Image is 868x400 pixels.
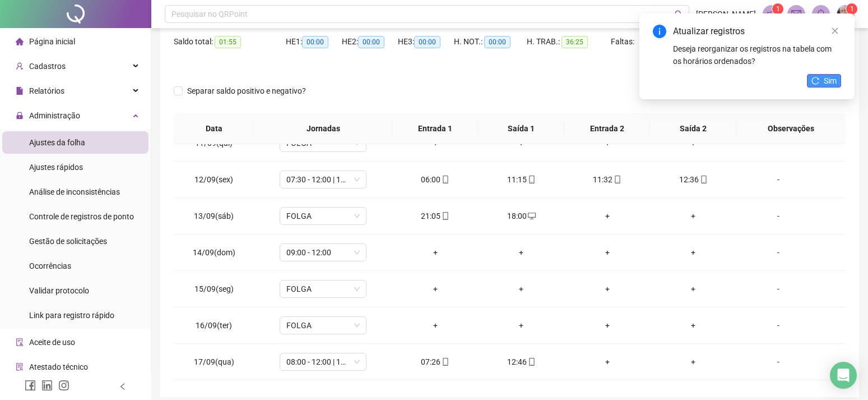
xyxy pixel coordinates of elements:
[401,210,469,222] div: 21:05
[29,163,83,172] span: Ajustes rápidos
[561,36,588,48] span: 36:25
[573,173,641,186] div: 11:32
[573,246,641,259] div: +
[16,112,24,119] span: lock
[830,362,857,389] div: Open Intercom Messenger
[745,246,811,259] div: -
[29,138,85,147] span: Ajustes da folha
[791,9,801,19] span: mail
[488,210,555,222] div: 18:00
[659,356,727,368] div: +
[837,6,854,22] img: 41088
[29,212,134,221] span: Controle de registros de ponto
[286,208,360,224] span: FOLGA
[196,321,232,330] span: 16/09(ter)
[488,283,555,295] div: +
[119,383,127,390] span: left
[816,9,826,19] span: bell
[401,246,469,259] div: +
[527,176,536,183] span: mobile
[16,87,24,95] span: file
[659,246,727,259] div: +
[573,210,641,222] div: +
[58,380,69,391] span: instagram
[254,113,392,144] th: Jornadas
[29,62,66,71] span: Cadastros
[573,319,641,332] div: +
[29,237,107,246] span: Gestão de solicitações
[573,283,641,295] div: +
[194,284,234,293] span: 15/09(seg)
[488,246,555,259] div: +
[302,36,328,48] span: 00:00
[29,37,75,46] span: Página inicial
[850,5,854,13] span: 1
[699,176,708,183] span: mobile
[659,283,727,295] div: +
[736,113,846,144] th: Observações
[675,10,683,19] span: search
[745,319,811,332] div: -
[488,319,555,332] div: +
[286,244,360,261] span: 09:00 - 12:00
[16,38,24,45] span: home
[29,338,75,347] span: Aceite de uso
[659,319,727,332] div: +
[183,85,310,97] span: Separar saldo positivo e negativo?
[745,173,811,186] div: -
[745,122,837,135] span: Observações
[831,27,839,35] span: close
[454,35,527,48] div: H. NOT.:
[29,362,88,371] span: Atestado técnico
[16,62,24,70] span: user-add
[745,356,811,368] div: -
[29,311,114,320] span: Link para registro rápido
[286,353,360,370] span: 08:00 - 12:00 | 12:15 - 13:15
[488,173,555,186] div: 11:15
[194,357,234,366] span: 17/09(qua)
[564,113,650,144] th: Entrada 2
[440,176,449,183] span: mobile
[174,113,254,144] th: Data
[527,358,536,366] span: mobile
[401,356,469,368] div: 07:26
[414,36,440,48] span: 00:00
[358,36,384,48] span: 00:00
[41,380,53,391] span: linkedin
[488,356,555,368] div: 12:46
[193,248,235,257] span: 14/09(dom)
[29,111,80,120] span: Administração
[807,74,841,88] button: Sim
[673,43,841,67] div: Deseja reorganizar os registros na tabela com os horários ordenados?
[573,356,641,368] div: +
[342,35,398,48] div: HE 2:
[440,358,449,366] span: mobile
[29,86,64,95] span: Relatórios
[824,75,837,87] span: Sim
[29,261,71,270] span: Ocorrências
[392,113,478,144] th: Entrada 1
[659,210,727,222] div: +
[398,35,454,48] div: HE 3:
[612,176,621,183] span: mobile
[194,175,233,184] span: 12/09(sex)
[16,363,24,371] span: solution
[401,173,469,186] div: 06:00
[16,338,24,346] span: audit
[767,9,777,19] span: notification
[286,171,360,188] span: 07:30 - 12:00 | 12:15 - 13:15
[25,380,36,391] span: facebook
[673,25,841,38] div: Atualizar registros
[696,8,756,20] span: [PERSON_NAME]
[527,35,611,48] div: H. TRAB.:
[745,283,811,295] div: -
[479,113,564,144] th: Saída 1
[772,3,783,15] sup: 1
[650,113,736,144] th: Saída 2
[194,212,234,220] span: 13/09(sáb)
[174,35,286,48] div: Saldo total:
[776,5,780,13] span: 1
[29,286,89,295] span: Validar protocolo
[286,317,360,334] span: FOLGA
[401,319,469,332] div: +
